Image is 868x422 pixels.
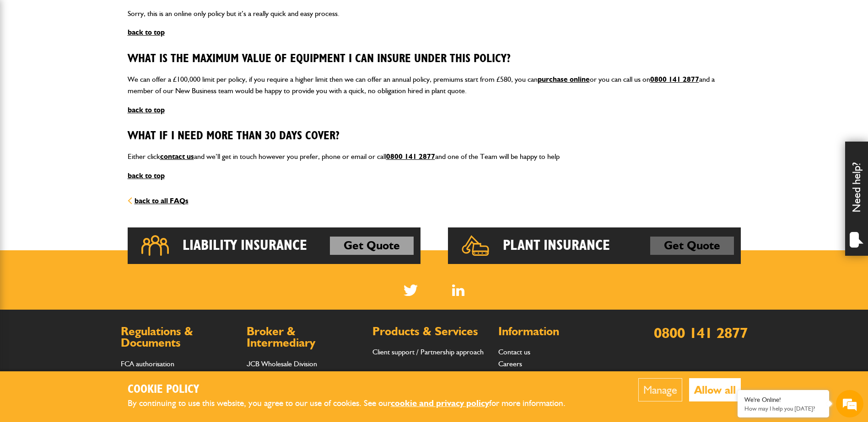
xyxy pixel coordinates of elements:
a: Get Quote [330,237,414,255]
div: Chat with us now [48,51,154,63]
a: JCB Wholesale Division [247,359,317,368]
button: Allow all [689,378,741,401]
h3: What if I need more than 30 Days cover? [128,129,741,143]
h2: Regulations & Documents [121,326,237,349]
h2: Products & Services [372,326,489,338]
p: By continuing to use this website, you agree to our use of cookies. See our for more information. [128,396,581,411]
a: 0800 141 2877 [386,152,435,161]
h2: Liability Insurance [183,237,307,255]
h2: Information [498,326,615,338]
div: We're Online! [744,396,822,404]
a: back to top [128,171,165,180]
a: Contact us [498,348,530,356]
textarea: Type your message and hit 'Enter' [12,165,167,274]
input: Enter your email address [12,111,167,132]
div: Need help? [845,142,868,256]
input: Enter your last name [12,84,167,105]
em: Start Chat [124,281,166,294]
a: back to top [128,105,165,114]
h2: Plant Insurance [503,237,610,255]
div: Minimize live chat window [150,5,172,26]
a: LinkedIn [452,285,464,296]
a: Client support / Partnership approach [372,348,484,356]
a: FCA authorisation [121,359,174,368]
a: purchase online [538,75,590,84]
img: d_20077148190_company_1631870298795_20077148190 [16,51,38,63]
p: Sorry, this is an online only policy but it’s a really quick and easy process. [128,8,741,20]
p: We can offer a £100,000 limit per policy, if you require a higher limit then we can offer an annu... [128,74,741,97]
img: Linked In [452,285,464,296]
a: 0800 141 2877 [654,324,748,342]
img: Twitter [404,285,418,296]
a: cookie and privacy policy [391,398,489,408]
p: Either click and we’ll get in touch however you prefer, phone or email or call and one of the Tea... [128,151,741,163]
a: Get Quote [650,237,734,255]
p: How may I help you today? [744,405,822,412]
a: Careers [498,359,522,368]
a: contact us [160,152,194,161]
a: back to top [128,28,165,37]
button: Manage [638,378,682,401]
a: back to all FAQs [128,196,189,205]
h2: Broker & Intermediary [247,326,363,349]
h3: What is the Maximum Value of equipment I can insure under this policy? [128,52,741,66]
input: Enter your phone number [12,138,167,158]
a: 0800 141 2877 [650,75,699,84]
h2: Cookie Policy [128,383,581,397]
